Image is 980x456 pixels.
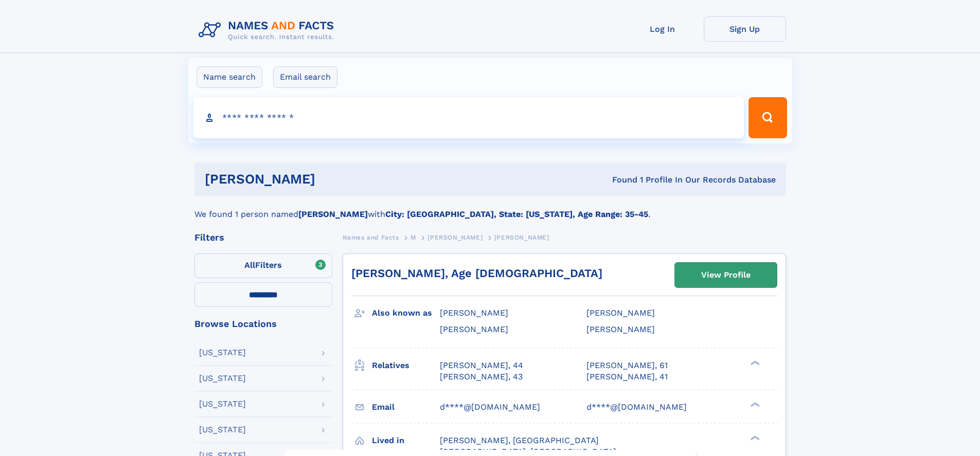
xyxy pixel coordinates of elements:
[385,209,648,219] b: City: [GEOGRAPHIC_DATA], State: [US_STATE], Age Range: 35-45
[372,357,440,374] h3: Relatives
[701,263,751,287] div: View Profile
[194,253,332,278] label: Filters
[748,359,760,366] div: ❯
[273,66,337,88] label: Email search
[440,324,508,334] span: [PERSON_NAME]
[199,400,246,408] div: [US_STATE]
[440,371,523,382] a: [PERSON_NAME], 43
[372,304,440,322] h3: Also known as
[199,374,246,382] div: [US_STATE]
[343,231,399,244] a: Names and Facts
[411,234,416,241] span: M
[675,263,777,287] a: View Profile
[411,231,416,244] a: M
[440,435,599,445] span: [PERSON_NAME], [GEOGRAPHIC_DATA]
[440,308,508,318] span: [PERSON_NAME]
[586,371,668,382] a: [PERSON_NAME], 41
[199,426,246,434] div: [US_STATE]
[586,360,668,371] a: [PERSON_NAME], 61
[586,324,655,334] span: [PERSON_NAME]
[586,308,655,318] span: [PERSON_NAME]
[440,360,523,371] a: [PERSON_NAME], 44
[205,173,464,186] h1: [PERSON_NAME]
[427,234,483,241] span: [PERSON_NAME]
[197,66,262,88] label: Name search
[749,97,787,138] button: Search Button
[194,16,343,44] img: Logo Names and Facts
[194,233,332,242] div: Filters
[748,401,760,408] div: ❯
[199,349,246,357] div: [US_STATE]
[704,16,786,42] a: Sign Up
[427,231,483,244] a: [PERSON_NAME]
[621,16,704,42] a: Log In
[244,260,255,270] span: All
[351,267,602,280] a: [PERSON_NAME], Age [DEMOGRAPHIC_DATA]
[464,174,776,186] div: Found 1 Profile In Our Records Database
[194,319,332,329] div: Browse Locations
[372,432,440,449] h3: Lived in
[372,398,440,416] h3: Email
[298,209,368,219] b: [PERSON_NAME]
[748,434,760,441] div: ❯
[494,234,549,241] span: [PERSON_NAME]
[194,196,786,221] div: We found 1 person named with .
[193,97,744,138] input: search input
